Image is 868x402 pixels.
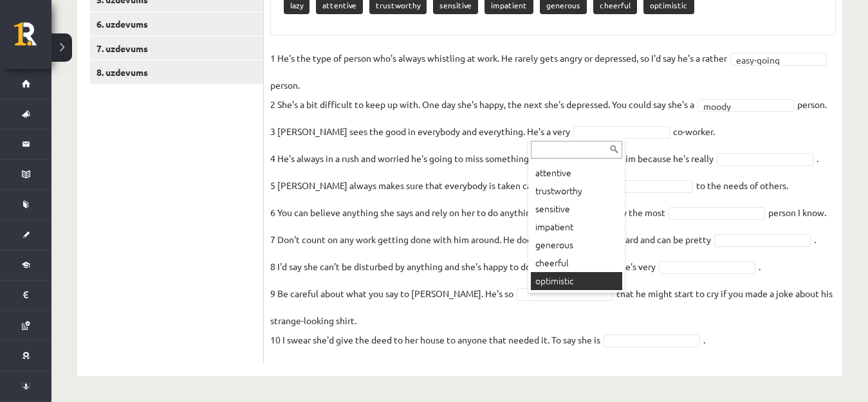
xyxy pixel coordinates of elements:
[531,254,622,272] div: cheerful
[531,272,622,290] div: optimistic
[531,182,622,200] div: trustworthy
[531,236,622,254] div: generous
[531,164,622,182] div: attentive
[531,200,622,218] div: sensitive
[531,218,622,236] div: impatient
